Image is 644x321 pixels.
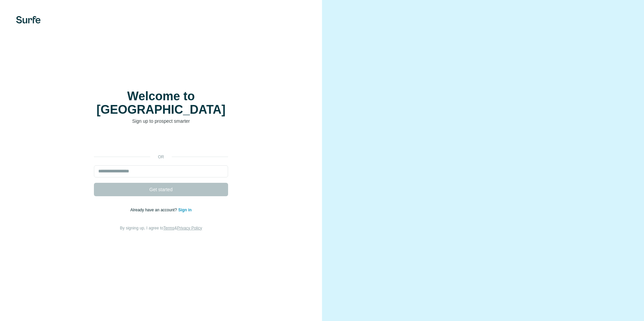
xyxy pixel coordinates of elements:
span: Already have an account? [130,208,178,212]
a: Privacy Policy [177,226,202,230]
h1: Welcome to [GEOGRAPHIC_DATA] [94,90,228,116]
a: Terms [163,226,174,230]
iframe: Sign in with Google Button [91,135,231,149]
img: Surfe's logo [16,16,41,23]
p: Sign up to prospect smarter [94,118,228,124]
p: or [150,154,172,160]
a: Sign in [178,208,192,212]
span: By signing up, I agree to & [120,226,202,230]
